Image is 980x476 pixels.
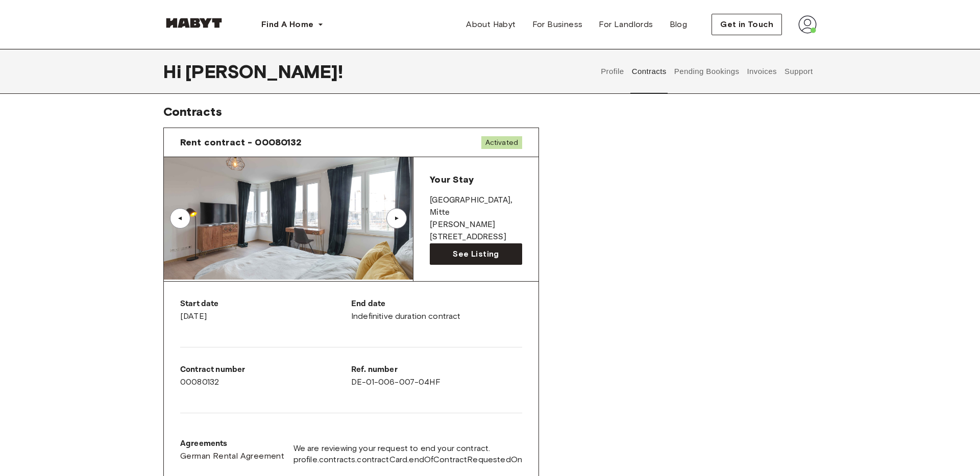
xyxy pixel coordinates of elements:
[175,215,185,221] div: ▲
[261,18,313,31] span: Find A Home
[293,454,522,465] span: profile.contracts.contractCard.endOfContractRequestedOn
[532,18,583,31] span: For Business
[630,49,668,94] button: Contracts
[746,49,778,94] button: Invoices
[430,219,522,243] p: [PERSON_NAME][STREET_ADDRESS]
[524,14,591,35] a: For Business
[430,243,522,265] a: See Listing
[597,49,817,94] div: user profile tabs
[600,49,626,94] button: Profile
[351,364,522,388] div: DE-01-006-007-04HF
[466,18,516,31] span: About Habyt
[293,443,522,454] span: We are reviewing your request to end your contract.
[591,14,661,35] a: For Landlords
[661,14,696,35] a: Blog
[164,157,413,280] img: Image of the room
[798,15,817,34] img: avatar
[163,61,185,82] span: Hi
[180,438,284,450] p: Agreements
[180,364,351,388] div: 00080132
[712,14,782,35] button: Get in Touch
[391,215,402,221] div: ▲
[720,18,773,31] span: Get in Touch
[163,18,225,28] img: Habyt
[670,18,688,31] span: Blog
[599,18,653,31] span: For Landlords
[458,14,524,35] a: About Habyt
[351,298,522,322] div: Indefinitive duration contract
[163,104,222,119] span: Contracts
[783,49,814,94] button: Support
[430,174,473,185] span: Your Stay
[185,61,343,82] span: [PERSON_NAME] !
[430,194,522,219] p: [GEOGRAPHIC_DATA] , Mitte
[673,49,741,94] button: Pending Bookings
[180,364,351,376] p: Contract number
[351,298,522,310] p: End date
[180,298,351,310] p: Start date
[481,136,522,149] span: Activated
[180,136,302,148] span: Rent contract - 00080132
[180,298,351,322] div: [DATE]
[253,14,332,35] button: Find A Home
[180,450,284,462] a: German Rental Agreement
[351,364,522,376] p: Ref. number
[453,248,499,260] span: See Listing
